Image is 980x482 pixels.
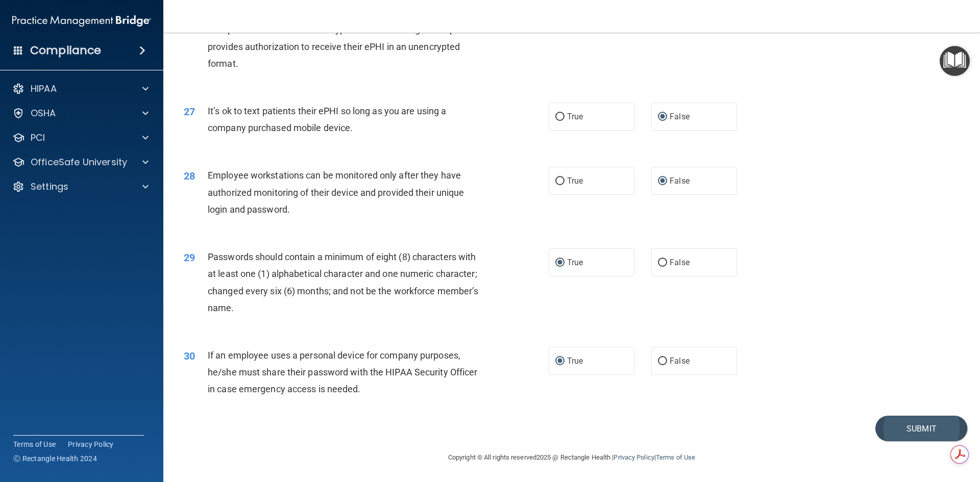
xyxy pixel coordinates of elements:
[12,83,149,95] a: HIPAA
[555,177,565,185] input: True
[31,181,68,193] p: Settings
[208,106,446,133] span: It’s ok to text patients their ePHI so long as you are using a company purchased mobile device.
[208,7,481,69] span: Even though regular email is not secure, practices are allowed to e-mail patients ePHI in an unen...
[567,356,583,366] span: True
[555,113,565,121] input: True
[658,259,667,267] input: False
[555,358,565,365] input: True
[658,177,667,185] input: False
[31,107,56,119] p: OSHA
[670,356,690,366] span: False
[567,258,583,267] span: True
[208,350,477,394] span: If an employee uses a personal device for company purposes, he/she must share their password with...
[184,170,195,182] span: 28
[385,441,758,474] div: Copyright © All rights reserved 2025 @ Rectangle Health | |
[670,258,690,267] span: False
[184,106,195,118] span: 27
[12,107,149,119] a: OSHA
[13,453,97,464] span: Ⓒ Rectangle Health 2024
[68,439,114,449] a: Privacy Policy
[208,170,464,214] span: Employee workstations can be monitored only after they have authorized monitoring of their device...
[567,176,583,186] span: True
[31,132,45,144] p: PCI
[31,83,57,95] p: HIPAA
[670,176,690,186] span: False
[940,46,970,76] button: Open Resource Center
[658,358,667,365] input: False
[12,181,149,193] a: Settings
[656,453,695,461] a: Terms of Use
[13,439,56,449] a: Terms of Use
[875,416,967,442] button: Submit
[614,453,654,461] a: Privacy Policy
[31,156,127,168] p: OfficeSafe University
[184,251,195,264] span: 29
[12,156,149,168] a: OfficeSafe University
[208,251,478,313] span: Passwords should contain a minimum of eight (8) characters with at least one (1) alphabetical cha...
[30,43,101,58] h4: Compliance
[658,113,667,121] input: False
[670,112,690,121] span: False
[555,259,565,267] input: True
[12,11,151,31] img: PMB logo
[12,132,149,144] a: PCI
[567,112,583,121] span: True
[184,350,195,362] span: 30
